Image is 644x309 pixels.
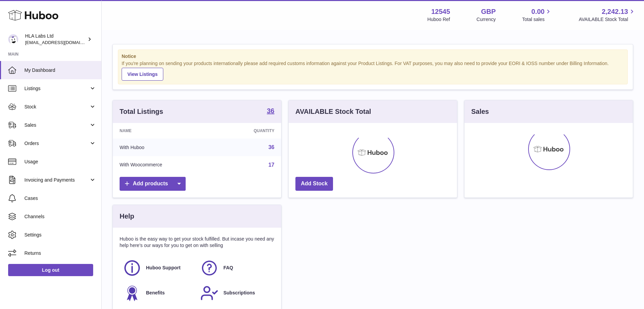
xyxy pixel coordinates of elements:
h3: Help [120,212,134,221]
strong: 36 [267,107,274,114]
a: 36 [268,144,274,150]
div: HLA Labs Ltd [25,33,86,46]
span: Settings [24,232,96,238]
div: Currency [477,16,496,23]
a: View Listings [122,68,163,81]
span: AVAILABLE Stock Total [579,16,636,23]
h3: AVAILABLE Stock Total [295,107,371,116]
h3: Total Listings [120,107,163,116]
span: Benefits [146,290,165,296]
span: Invoicing and Payments [24,177,89,183]
div: If you're planning on sending your products internationally please add required customs informati... [122,60,624,81]
img: clinton@newgendirect.com [8,34,18,44]
a: Add products [120,177,186,191]
span: FAQ [223,265,233,271]
a: Benefits [123,284,193,302]
td: With Woocommerce [113,156,217,174]
span: 0.00 [532,7,545,16]
span: Listings [24,85,89,92]
span: Huboo Support [146,265,181,271]
a: FAQ [200,259,271,277]
a: 2,242.13 AVAILABLE Stock Total [579,7,636,23]
a: Subscriptions [200,284,271,302]
a: Huboo Support [123,259,193,277]
a: Add Stock [295,177,333,191]
span: Channels [24,213,96,220]
strong: Notice [122,53,624,60]
span: Usage [24,159,96,165]
strong: 12545 [431,7,450,16]
span: Sales [24,122,89,128]
span: Returns [24,250,96,256]
span: Subscriptions [223,290,255,296]
span: [EMAIL_ADDRESS][DOMAIN_NAME] [25,40,100,45]
h3: Sales [471,107,489,116]
span: Orders [24,140,89,147]
a: 0.00 Total sales [522,7,552,23]
div: Huboo Ref [428,16,450,23]
a: 36 [267,107,274,116]
strong: GBP [481,7,496,16]
a: Log out [8,264,93,276]
p: Huboo is the easy way to get your stock fulfilled. But incase you need any help here's our ways f... [120,236,274,249]
span: My Dashboard [24,67,96,74]
span: Cases [24,195,96,202]
td: With Huboo [113,139,217,156]
th: Quantity [217,123,281,139]
span: 2,242.13 [602,7,628,16]
th: Name [113,123,217,139]
a: 17 [268,162,274,168]
span: Total sales [522,16,552,23]
span: Stock [24,104,89,110]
